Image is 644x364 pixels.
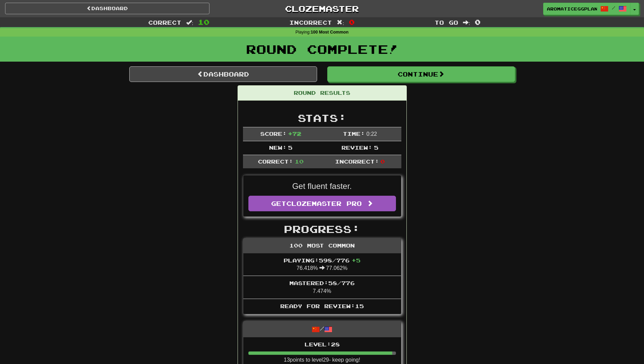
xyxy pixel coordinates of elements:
a: Dashboard [129,66,317,82]
div: 100 Most Common [243,238,401,253]
span: 10 [198,18,209,26]
span: New: [269,144,287,151]
span: 0 [475,18,481,26]
li: 7.474% [243,276,401,299]
h2: Progress: [243,223,401,235]
span: Review: [341,144,372,151]
span: 0 [349,18,355,26]
button: Continue [327,66,515,82]
span: : [337,20,344,25]
span: Time: [343,130,365,137]
p: Get fluent faster. [248,180,396,192]
span: 5 [374,144,378,151]
div: / [243,321,401,337]
span: + 5 [352,257,360,263]
span: / [612,5,615,10]
span: Correct [148,19,181,26]
h2: Stats: [243,112,401,124]
a: aromaticeggplant / [543,3,630,15]
span: 0 : 22 [367,131,377,137]
span: To go [435,19,458,26]
span: aromaticeggplant [547,6,597,12]
span: + 72 [288,130,301,137]
a: Dashboard [5,3,209,14]
li: 76.418% 77.062% [243,253,401,276]
span: : [463,20,470,25]
span: 5 [288,144,292,151]
span: Score: [260,130,287,137]
strong: 100 Most Common [311,30,349,35]
span: Playing: 598 / 776 [284,257,360,263]
span: Incorrect: [335,158,379,165]
a: Clozemaster [220,3,424,15]
span: Mastered: 58 / 776 [289,280,355,286]
a: GetClozemaster Pro [248,196,396,211]
span: Incorrect [289,19,332,26]
span: Level: 28 [305,341,340,347]
span: : [186,20,194,25]
div: Round Results [238,86,406,101]
span: Clozemaster Pro [286,200,362,207]
span: Correct: [258,158,293,165]
span: 10 [295,158,304,165]
h1: Round Complete! [2,42,642,56]
span: Ready for Review: 15 [280,303,364,309]
span: 0 [380,158,385,165]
